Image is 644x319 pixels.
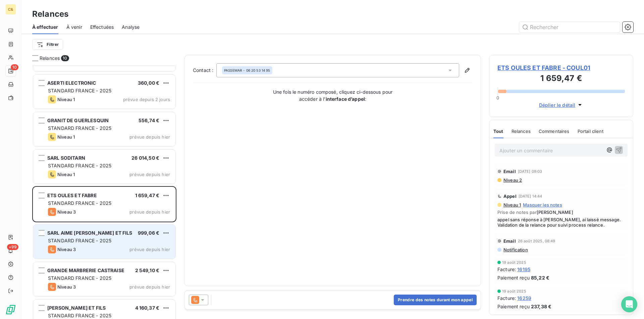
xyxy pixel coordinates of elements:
h3: Relances [32,8,68,20]
span: STANDARD FRANCE - 2025 [48,275,111,281]
span: prévue depuis hier [129,209,170,215]
span: appel sans réponse à [PERSON_NAME], ai laissé message. Validation de la relance pour suivi proces... [497,217,625,228]
span: Niveau 1 [503,202,521,208]
span: 16259 [517,295,531,302]
div: grid [32,66,176,319]
span: 85,22 € [531,274,549,281]
span: prévue depuis hier [129,172,170,177]
span: Appel [503,193,517,199]
span: STANDARD FRANCE - 2025 [48,238,111,243]
span: [PERSON_NAME] [537,210,573,215]
span: 0 [496,95,499,100]
button: Prendre des notes durant mon appel [394,295,477,305]
span: Portail client [578,129,603,134]
span: À effectuer [32,24,58,30]
span: STANDARD FRANCE - 2025 [48,163,111,168]
div: C& [5,4,16,15]
button: Filtrer [32,39,63,50]
span: +99 [7,244,18,250]
span: [PERSON_NAME] ET FILS [47,305,106,311]
span: 10 [61,55,69,61]
span: ETS OULES ET FABRE - COUL01 [497,63,625,72]
div: - 06 20 53 14 95 [224,68,270,73]
span: Relances [40,55,60,62]
span: Email [503,169,516,174]
img: Logo LeanPay [5,304,16,315]
span: Email [503,238,516,244]
strong: interface d’appel [326,96,365,102]
span: 360,00 € [138,80,159,86]
span: 4 160,37 € [135,305,160,311]
span: ASERTI ELECTRONIC [47,80,96,86]
span: 26 014,50 € [131,155,159,161]
span: Niveau 3 [57,247,76,252]
input: Rechercher [519,22,620,32]
span: Relances [512,129,531,134]
span: prévue depuis 2 jours [123,97,170,102]
span: Notification [503,247,528,252]
span: 999,06 € [138,230,159,236]
span: 2 549,10 € [135,267,160,273]
span: [DATE] 14:44 [519,194,542,198]
div: Open Intercom Messenger [621,296,637,312]
span: Analyse [122,24,140,30]
h3: 1 659,47 € [497,72,625,86]
span: Commentaires [539,129,570,134]
span: SARL AIME [PERSON_NAME] ET FILS [47,230,132,236]
span: GRANIT DE GUERLESQUIN [47,117,109,123]
span: GRANDE MARBRERIE CASTRAISE [47,267,124,273]
span: Niveau 1 [57,97,75,102]
span: prévue depuis hier [129,134,170,140]
span: STANDARD FRANCE - 2025 [48,313,111,318]
span: 19 août 2025 [502,289,526,293]
span: STANDARD FRANCE - 2025 [48,125,111,131]
label: Contact : [193,67,216,74]
span: 1 659,47 € [135,192,160,198]
span: [DATE] 09:03 [518,169,542,173]
span: prévue depuis hier [129,247,170,252]
p: Une fois le numéro composé, cliquez ci-dessous pour accéder à l’ : [266,88,400,102]
span: ETS OULES ET FABRE [47,192,97,198]
span: Paiement reçu [497,274,530,281]
span: Niveau 3 [57,209,76,215]
span: Facture : [497,295,516,302]
span: Niveau 1 [57,134,75,140]
span: 237,38 € [531,303,551,310]
span: À venir [66,24,82,30]
span: Facture : [497,266,516,273]
span: prévue depuis hier [129,284,170,290]
span: SARL SODITARN [47,155,85,161]
span: 556,74 € [139,117,159,123]
span: PASSEMAR [224,68,242,73]
span: STANDARD FRANCE - 2025 [48,88,111,93]
span: Déplier le détail [539,101,576,108]
span: Niveau 1 [57,172,75,177]
span: STANDARD FRANCE - 2025 [48,200,111,206]
span: 26 août 2025, 08:49 [518,239,555,243]
span: Effectuées [90,24,114,30]
span: Prise de notes par [497,210,625,215]
span: Paiement reçu [497,303,530,310]
span: 10 [11,64,18,70]
span: 16195 [517,266,530,273]
span: Masquer les notes [523,202,562,208]
span: Niveau 2 [503,177,522,183]
span: Niveau 3 [57,284,76,290]
button: Déplier le détail [537,101,586,109]
span: Tout [493,129,503,134]
span: 19 août 2025 [502,260,526,264]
